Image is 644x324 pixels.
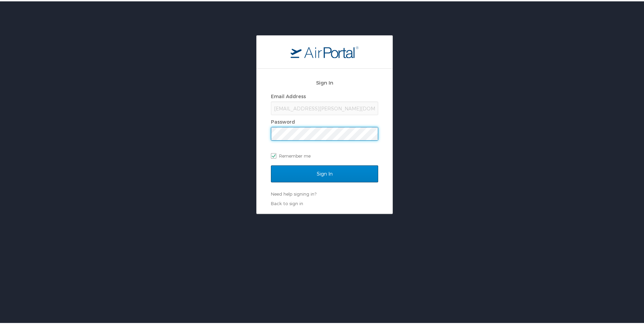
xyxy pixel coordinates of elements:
label: Password [271,118,295,123]
a: Need help signing in? [271,190,316,195]
h2: Sign In [271,77,378,85]
input: Sign In [271,164,378,181]
label: Remember me [271,149,378,160]
img: logo [291,44,358,57]
label: Email Address [271,92,306,98]
a: Back to sign in [271,199,303,205]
